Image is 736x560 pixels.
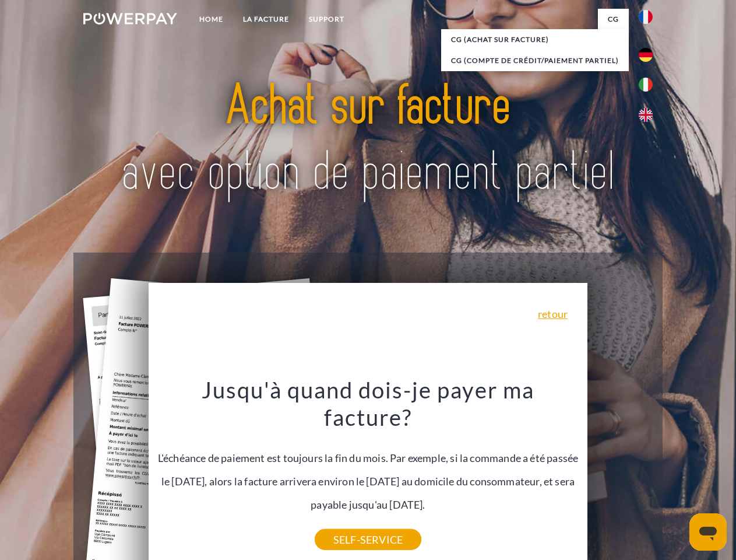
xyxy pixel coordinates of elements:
[299,9,354,30] a: Support
[639,10,653,24] img: fr
[689,513,727,551] iframe: Button to launch messaging window
[83,13,177,24] img: logo-powerpay-white.svg
[315,529,421,550] a: SELF-SERVICE
[639,108,653,122] img: en
[156,376,581,432] h3: Jusqu'à quand dois-je payer ma facture?
[156,376,581,540] div: L'échéance de paiement est toujours la fin du mois. Par exemple, si la commande a été passée le [...
[441,29,629,50] a: CG (achat sur facture)
[441,50,629,71] a: CG (Compte de crédit/paiement partiel)
[111,56,625,223] img: title-powerpay_fr.svg
[233,9,299,30] a: LA FACTURE
[538,309,568,319] a: retour
[189,9,233,30] a: Home
[598,9,629,30] a: CG
[639,78,653,92] img: it
[639,48,653,62] img: de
